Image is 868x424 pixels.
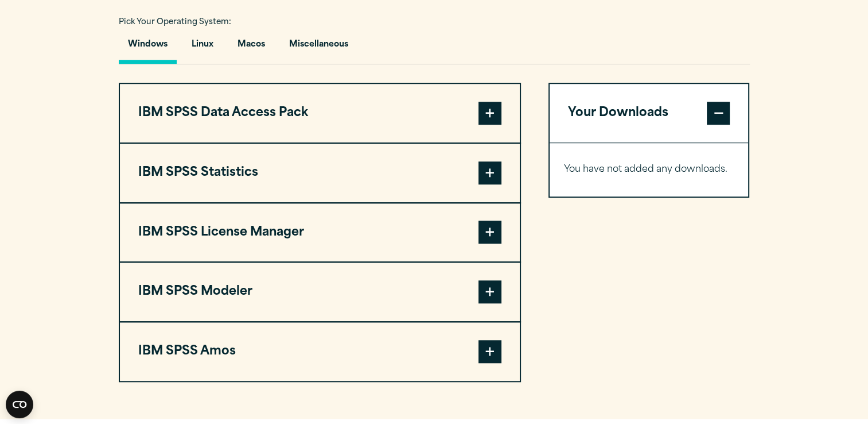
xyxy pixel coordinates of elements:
[550,84,749,142] button: Your Downloads
[182,31,223,64] button: Linux
[564,161,734,178] p: You have not added any downloads.
[120,144,520,202] button: IBM SPSS Statistics
[120,84,520,142] button: IBM SPSS Data Access Pack
[119,18,231,26] span: Pick Your Operating System:
[120,203,520,262] button: IBM SPSS License Manager
[228,31,274,64] button: Macos
[280,31,357,64] button: Miscellaneous
[119,31,177,64] button: Windows
[6,391,33,418] button: Open CMP widget
[120,263,520,321] button: IBM SPSS Modeler
[550,142,749,196] div: Your Downloads
[120,322,520,381] button: IBM SPSS Amos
